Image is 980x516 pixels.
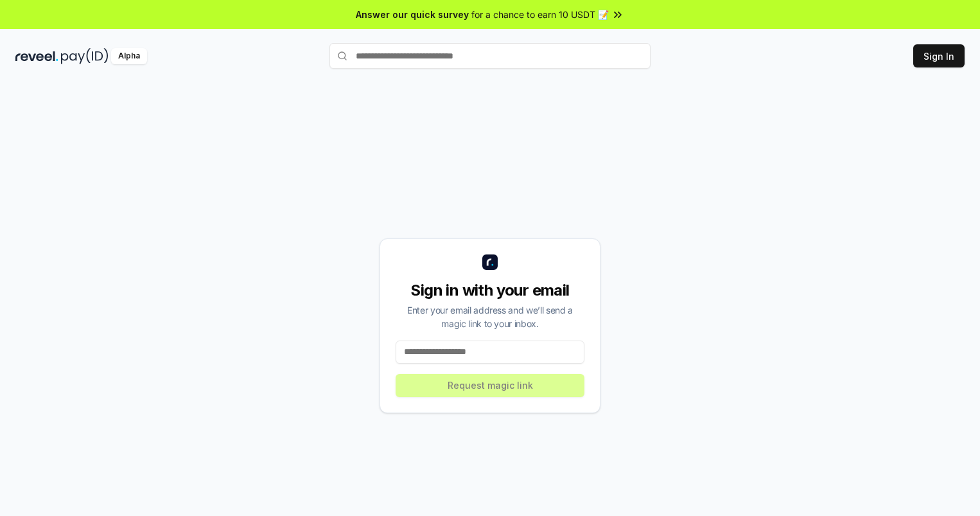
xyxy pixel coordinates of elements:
img: logo_small [482,254,498,270]
img: reveel_dark [15,48,58,64]
button: Sign In [913,44,965,67]
span: for a chance to earn 10 USDT 📝 [471,8,609,21]
div: Sign in with your email [396,280,584,301]
span: Answer our quick survey [356,8,469,21]
div: Enter your email address and we’ll send a magic link to your inbox. [396,303,584,330]
img: pay_id [61,48,109,64]
div: Alpha [111,48,147,64]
